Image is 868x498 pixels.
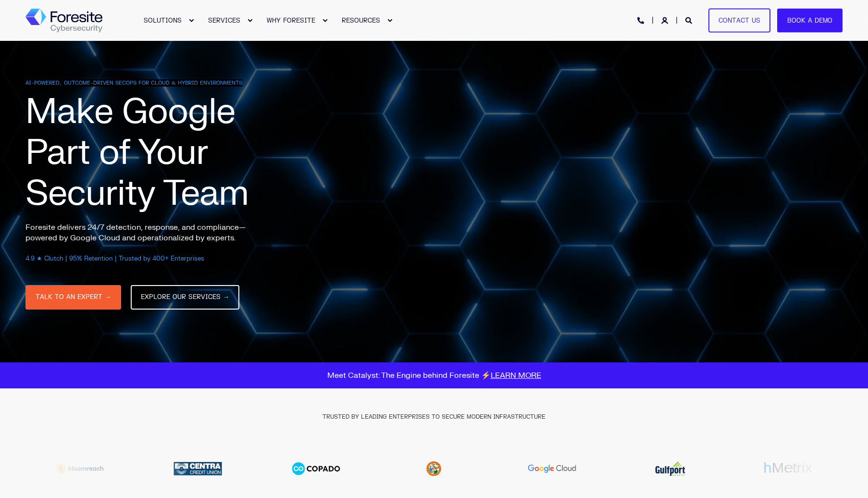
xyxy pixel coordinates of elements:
div: 9 / 20 [734,460,843,478]
div: 3 / 20 [25,463,134,474]
div: Expand WHY FORESITE [322,18,328,24]
div: Expand SOLUTIONS [188,18,194,24]
span: RESOURCES [342,16,380,24]
img: Bloomreach logo [32,463,128,474]
span: AI-POWERED, OUTCOME-DRIVEN SECOPS FOR CLOUD & HYBRID ENVIRONMENTS [25,79,242,87]
div: 4 / 20 [144,454,252,483]
span: Make Google Part of Your Security Team [25,90,248,216]
a: EXPLORE OUR SERVICES → [131,285,239,310]
span: TRUSTED BY LEADING ENTERPRISES TO SECURE MODERN INFRASTRUCTURE [322,413,546,421]
div: 7 / 20 [498,454,607,483]
a: TALK TO AN EXPERT → [25,285,121,310]
a: Book a Demo [777,8,843,33]
img: Copado logo [268,454,364,483]
a: Login [661,16,670,24]
img: Gulfport Energy logo [622,454,718,483]
div: Expand SERVICES [247,18,253,24]
span: WHY FORESITE [267,16,315,24]
span: SOLUTIONS [144,16,182,24]
img: Google Cloud logo [504,454,600,483]
div: 8 / 20 [616,454,724,483]
div: 5 / 20 [261,454,370,483]
span: 4.9 ★ Clutch | 95% Retention | Trusted by 400+ Enterprises [25,255,204,262]
p: Foresite delivers 24/7 detection, response, and compliance—powered by Google Cloud and operationa... [25,222,266,243]
img: Foresite logo, a hexagon shape of blues with a directional arrow to the right hand side, and the ... [25,9,102,33]
img: hMetrix logo [740,460,836,478]
img: Florida Department State logo [386,454,482,483]
a: Back to Home [25,9,102,33]
a: Contact Us [708,8,770,33]
a: LEARN MORE [491,371,541,380]
span: Meet Catalyst: The Engine behind Foresite ⚡️ [327,371,541,380]
div: Expand RESOURCES [387,18,393,24]
div: 6 / 20 [380,454,488,483]
img: Centra Credit Union logo [149,454,246,483]
a: Open Search [685,16,694,24]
